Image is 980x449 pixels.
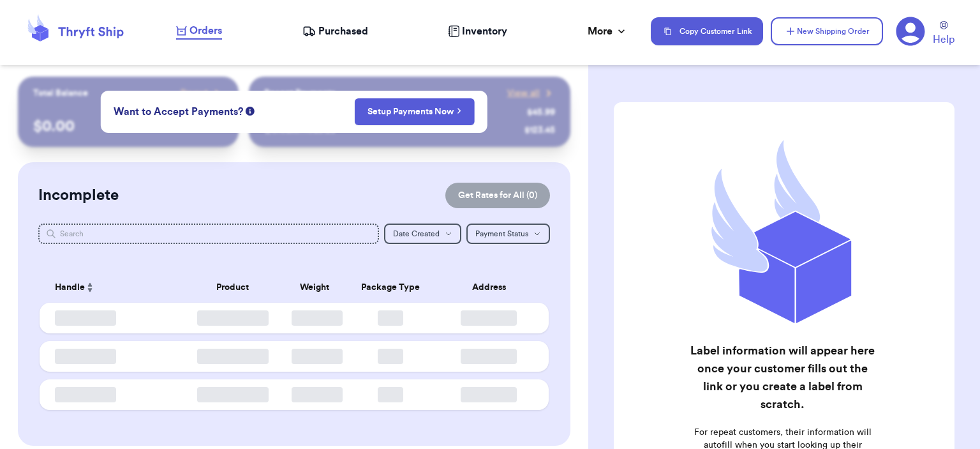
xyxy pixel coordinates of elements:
[687,342,878,413] h2: Label information will appear here once your customer fills out the link or you create a label fr...
[182,272,284,303] th: Product
[588,24,628,39] div: More
[651,17,763,45] button: Copy Customer Link
[302,24,368,39] a: Purchased
[466,224,550,244] button: Payment Status
[507,87,540,100] span: View all
[284,272,345,303] th: Weight
[507,87,555,100] a: View all
[524,124,555,137] div: $ 123.45
[393,230,440,238] span: Date Created
[181,87,208,100] span: Payout
[264,87,335,100] p: Recent Payments
[448,24,507,39] a: Inventory
[475,230,528,238] span: Payment Status
[38,185,119,206] h2: Incomplete
[771,17,883,45] button: New Shipping Order
[527,106,555,119] div: $ 45.99
[445,183,550,208] button: Get Rates for All (0)
[181,87,223,100] a: Payout
[176,23,222,40] a: Orders
[33,87,88,100] p: Total Balance
[38,224,379,244] input: Search
[367,105,461,118] a: Setup Payments Now
[436,272,549,303] th: Address
[55,281,85,294] span: Handle
[318,24,368,39] span: Purchased
[384,224,461,244] button: Date Created
[462,24,507,39] span: Inventory
[189,23,222,38] span: Orders
[85,280,95,295] button: Sort ascending
[933,32,954,47] span: Help
[354,98,475,125] button: Setup Payments Now
[345,272,437,303] th: Package Type
[933,21,954,47] a: Help
[114,104,243,119] span: Want to Accept Payments?
[33,116,224,137] p: $ 0.00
